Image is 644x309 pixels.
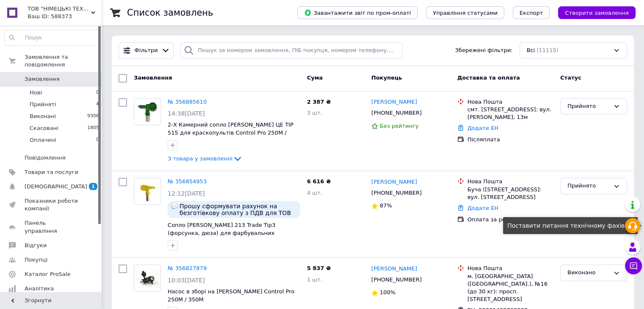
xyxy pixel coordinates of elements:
span: Нові [30,89,42,97]
span: Скасовані [30,124,58,132]
span: Замовлення [134,74,172,81]
a: Додати ЕН [467,205,498,211]
span: 0 [96,136,99,144]
div: [PHONE_NUMBER] [370,188,423,199]
span: (11115) [536,47,558,53]
span: Прошу сформувати рахунок на безготівкову оплату з ПДВ для ТОВ "ЮТЕМ-ЗМК", ЄДРПОУ 30389193 та відп... [180,203,297,216]
span: Каталог ProSale [25,270,70,278]
a: Фото товару [134,265,161,292]
img: :speech_balloon: [171,203,178,210]
a: Фото товару [134,178,161,205]
div: смт. [STREET_ADDRESS]: вул. [PERSON_NAME], 13м [467,106,553,121]
div: [PHONE_NUMBER] [370,108,423,119]
h1: Список замовлень [127,8,213,18]
a: № 356885610 [168,99,207,105]
a: Насос в зборі на [PERSON_NAME] Control Pro 250M / 350M [168,288,294,303]
span: Без рейтингу [380,123,419,129]
a: [PERSON_NAME] [371,265,417,273]
span: 87% [380,202,392,209]
div: м. [GEOGRAPHIC_DATA] ([GEOGRAPHIC_DATA].), №16 (до 30 кг): просп. [STREET_ADDRESS] [467,273,553,303]
span: Товари та послуги [25,168,78,176]
div: Оплата за реквізитами [467,216,553,223]
img: Фото товару [134,270,160,287]
span: 2 387 ₴ [307,99,331,105]
span: 9306 [87,113,99,120]
span: Доставка та оплата [457,74,520,81]
a: Сопло [PERSON_NAME] 213 Trade Tip3 (форсунка, дюза) для фарбувальних агрегатів [168,222,275,244]
div: Нова Пошта [467,178,553,185]
a: Фото товару [134,98,161,125]
span: [DEMOGRAPHIC_DATA] [25,183,87,190]
span: Панель управління [25,219,78,235]
a: № 356827879 [168,265,207,271]
div: Нова Пошта [467,98,553,106]
button: Завантажити звіт по пром-оплаті [297,6,417,19]
span: 6 616 ₴ [307,178,331,185]
span: Показники роботи компанії [25,197,78,212]
a: 2-Х Камерний сопло [PERSON_NAME] ЦЕ TIP 515 для краскопультів Control Pro 250M / 350M [168,121,293,143]
span: Управління статусами [433,10,498,16]
a: [PERSON_NAME] [371,178,417,186]
span: 1 шт. [307,276,322,283]
div: Поставити питання технічному фахівцю [503,217,638,234]
div: Післяплата [467,136,553,143]
span: Замовлення та повідомлення [25,53,102,69]
a: 3 товара у замовленні [168,155,243,162]
span: Замовлення [25,75,60,83]
span: Створити замовлення [565,10,629,16]
div: Прийнято [567,102,610,111]
span: 100% [380,289,395,295]
span: 1805 [87,124,99,132]
span: Збережені фільтри: [455,47,513,55]
span: 12:12[DATE] [168,190,205,197]
span: Прийняті [30,101,56,108]
span: 5 837 ₴ [307,265,331,271]
span: Всі [527,47,535,55]
span: Відгуки [25,242,47,249]
span: Покупці [25,256,47,264]
span: 14:38[DATE] [168,110,205,117]
span: Фільтри [135,47,158,55]
a: Додати ЕН [467,125,498,131]
div: Прийнято [567,182,610,190]
span: Експорт [520,10,543,16]
button: Експорт [513,6,550,19]
div: Виконано [567,268,610,277]
img: Фото товару [134,99,160,125]
span: Покупець [371,74,402,81]
span: Повідомлення [25,154,66,162]
a: [PERSON_NAME] [371,98,417,106]
span: Cума [307,74,323,81]
input: Пошук за номером замовлення, ПІБ покупця, номером телефону, Email, номером накладної [180,42,403,59]
img: Фото товару [138,178,158,204]
span: 10:03[DATE] [168,277,205,284]
div: Нова Пошта [467,265,553,272]
button: Чат з покупцем [625,257,642,274]
span: 4 шт. [307,190,322,196]
span: 3 товара у замовленні [168,155,232,162]
div: Буча ([STREET_ADDRESS]: вул. [STREET_ADDRESS] [467,186,553,201]
a: Створити замовлення [550,9,636,16]
div: Ваш ID: 588373 [28,13,102,20]
span: ТОВ "НІМЕЦЬКІ ТЕХНОЛОГІЇ РОЗПИЛЕННЯ" [28,5,91,13]
input: Пошук [5,30,100,45]
a: № 356854953 [168,178,207,185]
span: 0 [96,89,99,97]
span: 1 [89,183,97,190]
span: Оплачені [30,136,56,144]
button: Створити замовлення [558,6,636,19]
span: Статус [560,74,581,81]
span: 3 шт. [307,110,322,116]
button: Управління статусами [426,6,504,19]
span: 4 [96,101,99,108]
div: [PHONE_NUMBER] [370,274,423,285]
span: Завантажити звіт по пром-оплаті [304,9,411,17]
span: Аналітика [25,285,54,292]
span: Виконані [30,113,56,120]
